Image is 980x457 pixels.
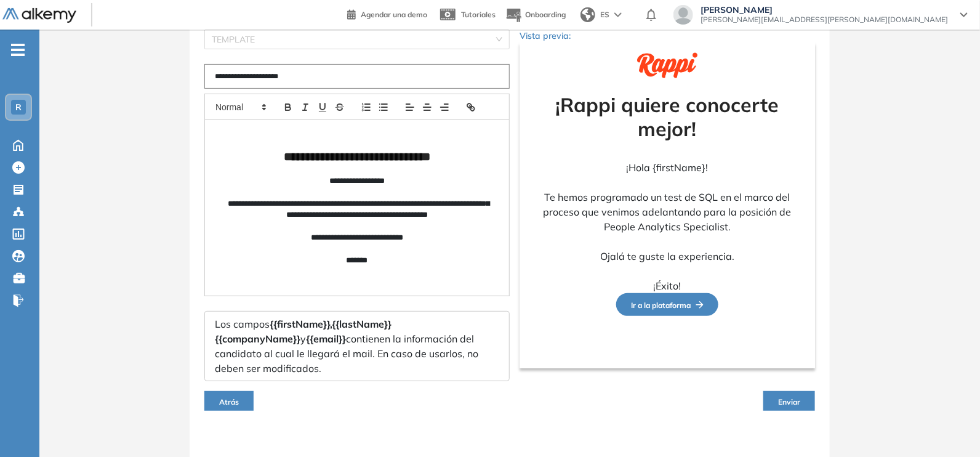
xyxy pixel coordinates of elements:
[637,52,698,78] img: Logo de la compañía
[204,391,254,411] button: Atrás
[361,10,427,19] span: Agendar una demo
[616,293,718,316] button: Ir a la plataformaFlecha
[270,318,332,330] span: {{firstName}},
[701,5,948,15] span: [PERSON_NAME]
[529,249,805,264] p: Ojalá te guste la experiencia.
[306,333,346,345] span: {{email}}
[631,301,704,310] span: Ir a la plataforma
[332,318,392,330] span: {{lastName}}
[505,2,566,28] button: Onboarding
[525,10,566,19] span: Onboarding
[204,311,510,381] div: Los campos y contienen la información del candidato al cual le llegará el mail. En caso de usarlo...
[580,7,595,22] img: world
[778,397,800,406] span: Enviar
[556,92,779,140] strong: ¡Rappi quiere conocerte mejor!
[529,190,805,234] p: Te hemos programado un test de SQL en el marco del proceso que venimos adelantando para la posici...
[2,8,76,23] img: Logo
[11,49,25,51] i: -
[600,9,609,20] span: ES
[347,6,427,21] a: Agendar una demo
[529,160,805,175] p: ¡Hola {firstName}!
[691,301,704,309] img: Flecha
[520,30,815,42] p: Vista previa:
[215,333,300,345] span: {{companyName}}
[219,397,239,406] span: Atrás
[461,10,496,19] span: Tutoriales
[763,391,815,411] button: Enviar
[15,102,22,112] span: R
[701,15,948,25] span: [PERSON_NAME][EMAIL_ADDRESS][PERSON_NAME][DOMAIN_NAME]
[614,12,622,17] img: arrow
[529,278,805,293] p: ¡Éxito!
